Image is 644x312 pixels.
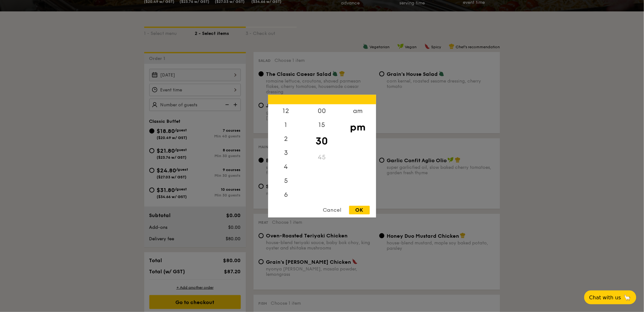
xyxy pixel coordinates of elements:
[268,104,304,118] div: 12
[268,146,304,160] div: 3
[268,188,304,202] div: 6
[268,118,304,132] div: 1
[304,118,340,132] div: 15
[304,150,340,164] div: 45
[340,104,376,118] div: am
[584,290,636,304] button: Chat with us🦙
[624,294,631,301] span: 🦙
[589,295,621,301] span: Chat with us
[304,132,340,150] div: 30
[349,206,370,214] div: OK
[268,160,304,174] div: 4
[268,132,304,146] div: 2
[268,174,304,188] div: 5
[317,206,348,214] div: Cancel
[304,104,340,118] div: 00
[340,118,376,136] div: pm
